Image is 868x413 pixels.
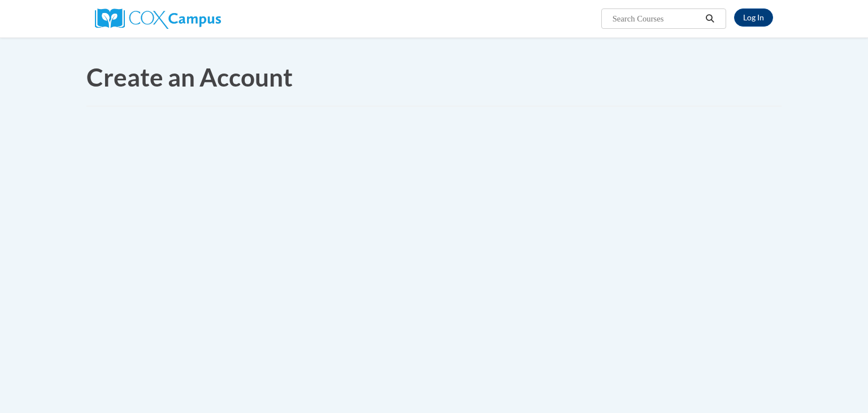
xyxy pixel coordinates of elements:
[705,15,715,23] i: 
[611,12,702,25] input: Search Courses
[702,12,719,25] button: Search
[86,62,293,92] span: Create an Account
[95,13,221,23] a: Cox Campus
[95,8,221,29] img: Cox Campus
[734,8,773,27] a: Log In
